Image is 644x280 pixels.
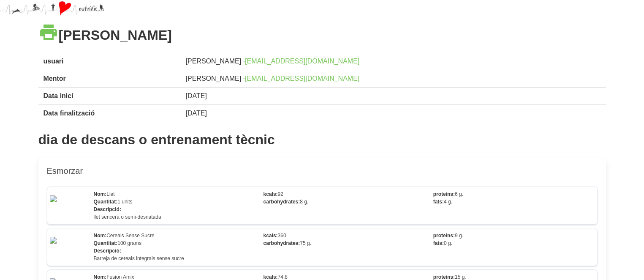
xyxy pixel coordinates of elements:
[264,232,423,239] li: 360
[94,233,107,239] strong: Nom:
[264,239,423,247] li: 75 g.
[181,88,606,105] td: [DATE]
[433,190,593,198] li: 6 g.
[433,274,455,280] strong: proteins:
[94,274,107,280] strong: Nom:
[94,240,118,246] strong: Quantitat:
[433,233,455,239] strong: proteins:
[94,213,253,221] div: llet sencera o semi-desnatada
[245,58,359,65] a: [EMAIL_ADDRESS][DOMAIN_NAME]
[433,240,444,246] strong: fats:
[264,191,278,197] strong: kcals:
[43,110,95,117] strong: Data finalització
[38,22,606,43] h1: [PERSON_NAME]
[38,132,606,147] h1: dia de descans o entrenament tècnic
[94,232,253,239] li: Cereals Sense Sucre
[264,274,278,280] strong: kcals:
[94,239,253,247] li: 100 grams
[43,75,66,82] strong: Mentor
[94,190,253,198] li: Llet
[433,239,593,247] li: 0 g.
[50,195,57,202] img: 8ea60705-12ae-42e8-83e1-4ba62b1261d5%2Ffoods%2F88553-llet-jpg.jpg
[264,240,300,246] strong: carbohydrates:
[433,191,455,197] strong: proteins:
[43,58,64,65] strong: usuari
[50,237,57,244] img: 8ea60705-12ae-42e8-83e1-4ba62b1261d5%2Ffoods%2F16746-cereals-jpg.jpg
[94,248,121,254] strong: Descripció:
[433,198,593,206] li: 4 g.
[181,105,606,122] td: [DATE]
[47,166,598,176] h2: Esmorzar
[94,191,107,197] strong: Nom:
[43,92,73,99] strong: Data inici
[181,53,606,70] td: [PERSON_NAME] ·
[245,75,359,82] a: [EMAIL_ADDRESS][DOMAIN_NAME]
[264,199,300,205] strong: carbohydrates:
[181,70,606,88] td: [PERSON_NAME] ·
[433,199,444,205] strong: fats:
[264,190,423,198] li: 92
[94,198,253,206] li: 1 units
[94,255,253,262] div: Barreja de cereals integrals sense sucre
[94,206,121,212] strong: Descripció:
[264,233,278,239] strong: kcals:
[433,232,593,239] li: 9 g.
[264,198,423,206] li: 8 g.
[94,199,118,205] strong: Quantitat:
